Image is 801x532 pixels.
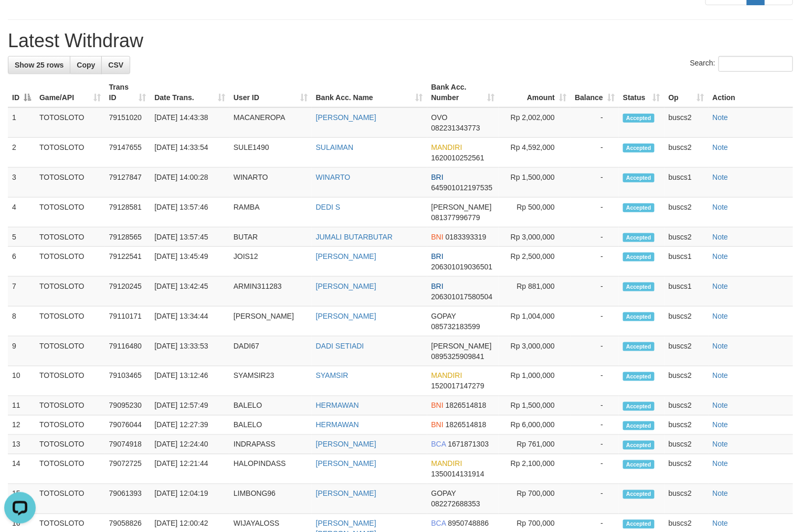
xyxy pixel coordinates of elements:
[150,107,229,138] td: [DATE] 14:43:38
[35,366,105,396] td: TOTOSLOTO
[316,401,359,410] a: HERMAWAN
[431,342,492,350] span: [PERSON_NAME]
[665,247,709,277] td: buscs1
[35,198,105,227] td: TOTOSLOTO
[499,454,571,484] td: Rp 2,100,000
[8,416,35,435] td: 12
[35,227,105,247] td: TOTOSLOTO
[35,107,105,138] td: TOTOSLOTO
[35,484,105,514] td: TOTOSLOTO
[8,396,35,416] td: 11
[713,143,729,151] a: Note
[35,396,105,416] td: TOTOSLOTO
[229,435,312,454] td: INDRAPASS
[229,484,312,514] td: LIMBONG96
[431,519,446,528] span: BCA
[623,312,655,321] span: Accepted
[105,78,151,107] th: Trans ID: activate to sort column ascending
[623,460,655,469] span: Accepted
[571,78,619,107] th: Balance: activate to sort column ascending
[150,416,229,435] td: [DATE] 12:27:39
[431,312,456,320] span: GOPAY
[35,454,105,484] td: TOTOSLOTO
[35,138,105,168] td: TOTOSLOTO
[623,342,655,351] span: Accepted
[623,253,655,262] span: Accepted
[70,56,102,74] a: Copy
[105,247,151,277] td: 79122541
[571,435,619,454] td: -
[431,252,444,260] span: BRI
[105,366,151,396] td: 79103465
[448,519,489,528] span: Copy 8950748886 to clipboard
[8,435,35,454] td: 13
[431,154,484,162] span: Copy 1620010252561 to clipboard
[312,78,427,107] th: Bank Acc. Name: activate to sort column ascending
[8,247,35,277] td: 6
[105,484,151,514] td: 79061393
[499,366,571,396] td: Rp 1,000,000
[150,277,229,307] td: [DATE] 13:42:45
[150,247,229,277] td: [DATE] 13:45:49
[150,366,229,396] td: [DATE] 13:12:46
[431,173,444,181] span: BRI
[8,30,793,51] h1: Latest Withdraw
[8,168,35,198] td: 3
[499,168,571,198] td: Rp 1,500,000
[571,247,619,277] td: -
[571,366,619,396] td: -
[665,227,709,247] td: buscs2
[713,421,729,429] a: Note
[229,307,312,336] td: [PERSON_NAME]
[571,138,619,168] td: -
[571,484,619,514] td: -
[316,372,349,380] a: SYAMSIR
[431,213,480,222] span: Copy 081377996779 to clipboard
[623,144,655,153] span: Accepted
[316,312,376,320] a: [PERSON_NAME]
[446,401,487,410] span: Copy 1826514818 to clipboard
[150,435,229,454] td: [DATE] 12:24:40
[15,61,64,69] span: Show 25 rows
[499,416,571,435] td: Rp 6,000,000
[8,484,35,514] td: 15
[665,416,709,435] td: buscs2
[229,336,312,366] td: DADI67
[229,366,312,396] td: SYAMSIR23
[448,440,489,449] span: Copy 1671871303 to clipboard
[431,382,484,390] span: Copy 1520017147279 to clipboard
[35,168,105,198] td: TOTOSLOTO
[150,138,229,168] td: [DATE] 14:33:54
[713,490,729,498] a: Note
[229,227,312,247] td: BUTAR
[316,143,354,151] a: SULAIMAN
[427,78,499,107] th: Bank Acc. Number: activate to sort column ascending
[713,519,729,528] a: Note
[665,336,709,366] td: buscs2
[229,198,312,227] td: RAMBA
[431,203,492,211] span: [PERSON_NAME]
[431,401,444,410] span: BNI
[571,277,619,307] td: -
[431,233,444,241] span: BNI
[229,107,312,138] td: MACANEROPA
[499,107,571,138] td: Rp 2,002,000
[713,233,729,241] a: Note
[316,173,351,181] a: WINARTO
[8,198,35,227] td: 4
[150,307,229,336] td: [DATE] 13:34:44
[35,416,105,435] td: TOTOSLOTO
[105,138,151,168] td: 79147655
[150,396,229,416] td: [DATE] 12:57:49
[150,78,229,107] th: Date Trans.: activate to sort column ascending
[713,440,729,449] a: Note
[35,277,105,307] td: TOTOSLOTO
[499,78,571,107] th: Amount: activate to sort column ascending
[665,198,709,227] td: buscs2
[709,78,793,107] th: Action
[619,78,665,107] th: Status: activate to sort column ascending
[150,168,229,198] td: [DATE] 14:00:28
[229,454,312,484] td: HALOPINDASS
[8,138,35,168] td: 2
[8,107,35,138] td: 1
